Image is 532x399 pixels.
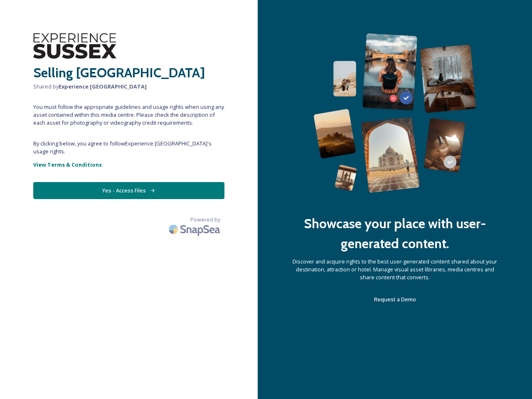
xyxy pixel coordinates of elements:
[33,161,102,168] strong: View Terms & Conditions
[313,33,476,193] img: 63b42ca75bacad526042e722_Group%20154-p-800.png
[33,63,224,83] h2: Selling [GEOGRAPHIC_DATA]
[291,214,499,254] h2: Showcase your place with user-generated content.
[33,33,116,59] img: WSCC%20ES%20Logo%20-%20Primary%20-%20Black.png
[33,140,224,155] span: By clicking below, you agree to follow Experience [GEOGRAPHIC_DATA] 's usage rights.
[33,83,224,91] span: Shared by
[59,83,147,90] strong: Experience [GEOGRAPHIC_DATA]
[33,182,224,199] button: Yes - Access Files
[190,216,220,224] span: Powered by
[374,294,416,304] a: Request a Demo
[374,296,416,303] span: Request a Demo
[291,258,499,282] span: Discover and acquire rights to the best user-generated content shared about your destination, att...
[166,219,224,239] img: SnapSea Logo
[33,103,224,127] span: You must follow the appropriate guidelines and usage rights when using any asset contained within...
[33,160,224,170] a: View Terms & Conditions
